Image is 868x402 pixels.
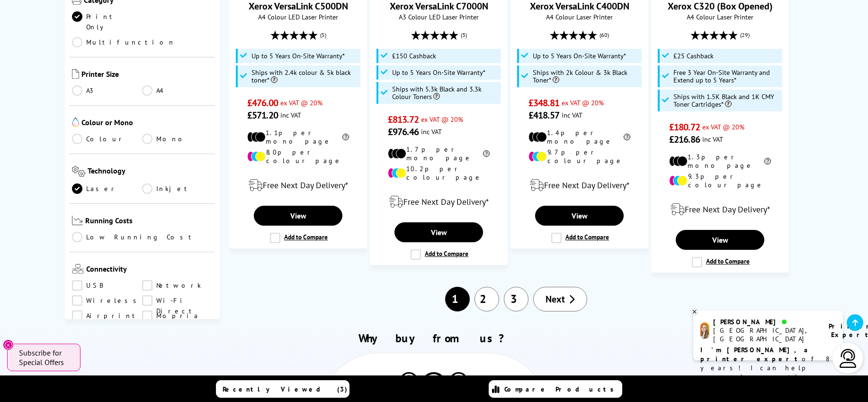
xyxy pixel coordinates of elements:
span: A4 Colour LED Laser Printer [234,12,362,21]
a: View [535,206,623,226]
div: modal_delivery [656,196,784,223]
button: Close [3,339,14,350]
span: inc VAT [280,110,301,119]
span: A4 Colour Laser Printer [656,12,784,21]
li: 8.0p per colour page [247,148,349,165]
li: 9.7p per colour page [528,148,630,165]
img: Printer Size [72,69,79,79]
a: Wi-Fi Direct [142,295,213,306]
span: ex VAT @ 20% [280,98,322,107]
div: modal_delivery [516,172,643,199]
span: Up to 5 Years On-Site Warranty* [251,52,345,60]
img: amy-livechat.png [700,322,709,339]
a: View [676,230,764,250]
span: £976.46 [388,126,419,138]
span: inc VAT [702,135,723,144]
li: 9.3p per colour page [669,172,771,189]
li: 1.7p per mono page [388,145,490,162]
img: Technology [72,166,86,177]
a: Compare Products [489,380,622,398]
span: Printer Size [81,69,213,81]
span: (3) [461,26,467,44]
span: A3 Colour LED Laser Printer [375,12,502,21]
span: £180.72 [669,121,700,133]
span: ex VAT @ 20% [702,122,744,131]
a: Print Only [72,11,143,32]
div: modal_delivery [234,172,362,199]
a: Mono [142,134,213,144]
a: View [254,206,342,226]
img: Connectivity [72,264,84,274]
span: ex VAT @ 20% [421,115,463,124]
span: £216.86 [669,133,700,146]
p: of 8 years! I can help you choose the right product [700,346,836,391]
div: modal_delivery [375,189,502,215]
div: [GEOGRAPHIC_DATA], [GEOGRAPHIC_DATA] [713,326,817,343]
div: [PERSON_NAME] [713,318,817,326]
span: (5) [320,26,326,44]
span: inc VAT [421,127,442,136]
a: Inkjet [142,183,213,194]
a: A3 [72,85,143,96]
span: inc VAT [562,110,582,119]
a: Recently Viewed (3) [216,380,349,398]
span: £150 Cashback [392,52,436,60]
li: 10.2p per colour page [388,164,490,182]
span: Up to 5 Years On-Site Warranty* [533,52,626,60]
a: A4 [142,85,213,96]
img: Printer Experts [448,372,469,396]
a: USB [72,280,143,291]
span: Recently Viewed (3) [223,385,348,393]
span: A4 Colour Laser Printer [516,12,643,21]
span: Free 3 Year On-Site Warranty and Extend up to 5 Years* [673,69,780,84]
span: Compare Products [504,385,619,393]
a: Mopria [142,311,213,321]
span: (60) [600,26,609,44]
a: Colour [72,134,143,144]
li: 1.1p per mono page [247,128,349,146]
a: Low Running Cost [72,232,213,242]
span: Ships with 2k Colour & 3k Black Toner* [533,69,640,84]
a: Network [142,280,213,291]
a: Wireless [72,295,143,306]
span: Subscribe for Special Offers [19,348,71,367]
span: £418.57 [528,109,559,121]
li: 1.4p per mono page [528,128,630,146]
a: 2 [474,287,499,311]
a: View [394,222,483,242]
h2: Why buy from us? [81,331,787,346]
a: Multifunction [72,37,175,47]
img: user-headset-light.svg [839,349,858,368]
img: Colour or Mono [72,118,79,127]
label: Add to Compare [551,233,609,243]
span: £476.00 [247,97,278,109]
span: Ships with 1.5K Black and 1K CMY Toner Cartridges* [673,93,780,108]
a: 3 [504,287,528,311]
span: £813.72 [388,113,419,126]
label: Add to Compare [692,257,750,267]
img: Printer Experts [398,372,420,396]
a: Airprint [72,311,143,321]
span: Running Costs [85,216,213,228]
span: Next [546,293,565,305]
span: (29) [740,26,750,44]
span: Ships with 5.3k Black and 3.3k Colour Toners [392,85,499,100]
label: Add to Compare [411,249,468,260]
label: Add to Compare [270,233,328,243]
span: ex VAT @ 20% [562,98,604,107]
span: Connectivity [86,264,213,275]
span: £25 Cashback [673,52,714,60]
li: 1.3p per mono page [669,153,771,170]
span: £571.20 [247,109,278,121]
b: I'm [PERSON_NAME], a printer expert [700,346,811,363]
a: Laser [72,183,143,194]
span: Colour or Mono [81,118,213,129]
span: £348.81 [528,97,559,109]
span: Technology [88,166,213,179]
span: Up to 5 Years On-Site Warranty* [392,69,485,76]
img: Running Costs [72,216,83,226]
a: Next [533,287,587,311]
span: Ships with 2.4k colour & 5k black toner* [251,69,358,84]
